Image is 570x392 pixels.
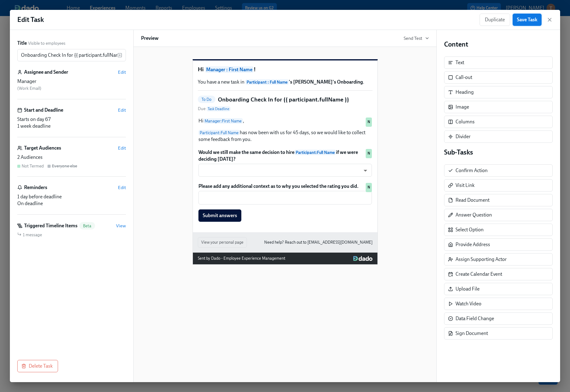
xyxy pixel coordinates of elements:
div: Please add any additional context as to why you selected the rating you did.Submit answersN [198,182,372,222]
span: Task Deadline [206,106,231,111]
div: Triggered Timeline ItemsBetaView1 message [17,222,126,238]
div: Select Option [444,224,553,236]
span: Beta [79,224,95,228]
div: Heading [456,89,474,96]
div: Visit Link [444,179,553,192]
h1: Hi ! [198,65,372,74]
div: Visit Link [456,182,475,189]
div: Divider [444,130,553,143]
h4: Content [444,40,553,49]
button: Send Test [404,35,429,41]
h6: Triggered Timeline Items [24,222,77,229]
div: Text [444,56,553,69]
div: HiManager:First Name, Participant:Full Namehas now been with us for 45 days, so we would like to ... [198,117,372,143]
h6: Target Audiences [24,145,61,151]
div: Call-out [444,71,553,84]
div: Data Field Change [444,312,553,325]
div: RemindersEdit1 day before deadlineOn deadline [17,184,126,215]
h4: Sub-Tasks [444,148,553,157]
span: 1 message [23,232,42,238]
button: View [116,223,126,229]
div: 1 day before deadline [17,193,126,200]
div: Sent by Dado - Employee Experience Management [198,255,285,262]
h1: Edit Task [17,15,44,24]
div: Create Calendar Event [456,271,502,278]
div: Sign Document [456,330,488,337]
div: Used by Not Termed audience [366,183,372,192]
div: Assignee and SenderEditManager (Work Email) [17,69,126,99]
h6: Preview [141,35,159,42]
span: Due [198,106,231,112]
div: On deadline [17,200,126,207]
div: Confirm Action [444,164,553,177]
h5: Onboarding Check In for {{ participant.fullName }} [218,96,349,104]
div: Upload File [456,286,480,292]
div: Manager [17,78,126,85]
strong: 's [PERSON_NAME]'s Onboarding [245,79,363,85]
div: Heading [444,86,553,98]
div: Confirm Action [456,167,488,174]
button: Save Task [513,14,542,26]
label: Title [17,40,27,47]
button: Edit [118,69,126,75]
div: Create Calendar Event [444,268,553,280]
div: Image [444,101,553,113]
div: Read Document [444,194,553,206]
div: Provide Address [456,241,490,248]
div: Call-out [456,74,472,81]
span: To Do [198,97,215,102]
svg: Insert text variable [117,53,122,58]
div: Columns [456,118,475,125]
div: 2 Audiences [17,154,126,161]
h6: Assignee and Sender [24,69,68,76]
div: Watch Video [444,298,553,310]
div: Would we still make the same decision to hireParticipant:Full Nameif we were deciding [DATE]?​N [198,148,372,177]
div: Divider [456,133,471,140]
div: Data Field Change [456,315,494,322]
div: Answer Question [456,212,492,218]
a: Need help? Reach out to [EMAIL_ADDRESS][DOMAIN_NAME] [264,239,372,246]
span: Delete Task [23,363,53,369]
div: Answer Question [444,209,553,221]
div: Sign Document [444,327,553,340]
h6: Reminders [24,184,47,191]
div: Read Document [456,197,489,204]
div: Not Termed [22,163,44,169]
h6: Start and Deadline [24,107,63,113]
div: Provide Address [444,238,553,251]
span: ( Work Email ) [17,86,41,91]
span: 1 week deadline [17,123,51,129]
div: Columns [444,116,553,128]
div: Start and DeadlineEditStarts on day 671 week deadline [17,107,126,137]
span: Duplicate [485,17,505,23]
span: Participant : Full Name [245,79,289,85]
div: Upload File [444,283,553,295]
div: Assign Supporting Actor [444,253,553,266]
div: Used by Not Termed audience [366,149,372,158]
div: Watch Video [456,300,481,307]
div: Target AudiencesEdit2 AudiencesNot TermedEveryone else [17,145,126,177]
button: Edit [118,145,126,151]
button: View your personal page [198,237,247,248]
span: Manager : First Name [205,66,254,73]
p: You have a new task in . [198,79,372,85]
div: Used by Not Termed audience [366,118,372,127]
div: Everyone else [52,163,77,169]
span: Save Task [517,17,537,23]
img: Dado [353,256,372,261]
span: View your personal page [201,239,243,246]
div: Assign Supporting Actor [456,256,507,263]
button: Edit [118,107,126,113]
button: Delete Task [17,360,58,372]
button: Edit [118,184,126,191]
div: Starts on day 67 [17,116,126,123]
div: Image [456,104,469,110]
